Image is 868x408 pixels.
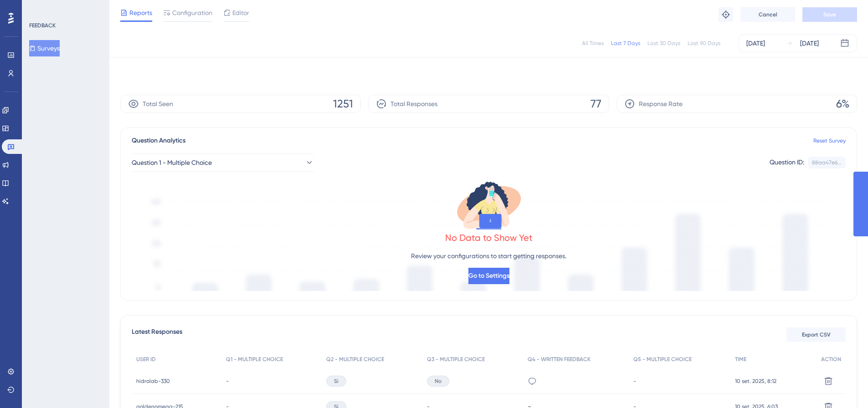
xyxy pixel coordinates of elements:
[740,7,795,22] button: Cancel
[445,231,533,244] div: No Data to Show Yet
[136,377,170,385] span: hidrolab-330
[582,40,604,47] div: All Times
[143,98,173,109] span: Total Seen
[786,327,846,342] button: Export CSV
[334,377,339,385] span: Si
[591,97,601,111] span: 77
[836,97,849,111] span: 6%
[688,40,720,47] div: Last 90 Days
[633,356,692,363] span: Q5 - MULTIPLE CHOICE
[129,7,152,18] span: Reports
[468,268,509,284] button: Go to Settings
[333,97,353,111] span: 1251
[802,331,831,338] span: Export CSV
[411,250,566,261] p: Review your configurations to start getting responses.
[132,135,185,146] span: Question Analytics
[226,377,229,385] span: -
[735,356,746,363] span: TIME
[528,356,591,363] span: Q4 - WRITTEN FEEDBACK
[326,356,384,363] span: Q2 - MULTIPLE CHOICE
[435,377,442,385] span: No
[468,270,509,281] span: Go to Settings
[830,372,857,399] iframe: UserGuiding AI Assistant Launcher
[132,157,212,168] span: Question 1 - Multiple Choice
[639,98,683,109] span: Response Rate
[172,7,212,18] span: Configuration
[29,22,56,29] div: FEEDBACK
[759,11,777,18] span: Cancel
[813,137,846,144] a: Reset Survey
[136,356,156,363] span: USER ID
[800,38,819,49] div: [DATE]
[802,7,857,22] button: Save
[633,377,636,385] span: -
[821,356,841,363] span: ACTION
[232,7,249,18] span: Editor
[823,11,836,18] span: Save
[390,98,437,109] span: Total Responses
[132,326,182,343] span: Latest Responses
[611,40,640,47] div: Last 7 Days
[812,159,842,166] div: 88aa47e6...
[770,157,804,168] div: Question ID:
[746,38,765,49] div: [DATE]
[427,356,485,363] span: Q3 - MULTIPLE CHOICE
[647,40,680,47] div: Last 30 Days
[132,153,314,172] button: Question 1 - Multiple Choice
[226,356,283,363] span: Q1 - MULTIPLE CHOICE
[29,40,60,56] button: Surveys
[735,377,776,385] span: 10 set. 2025, 8:12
